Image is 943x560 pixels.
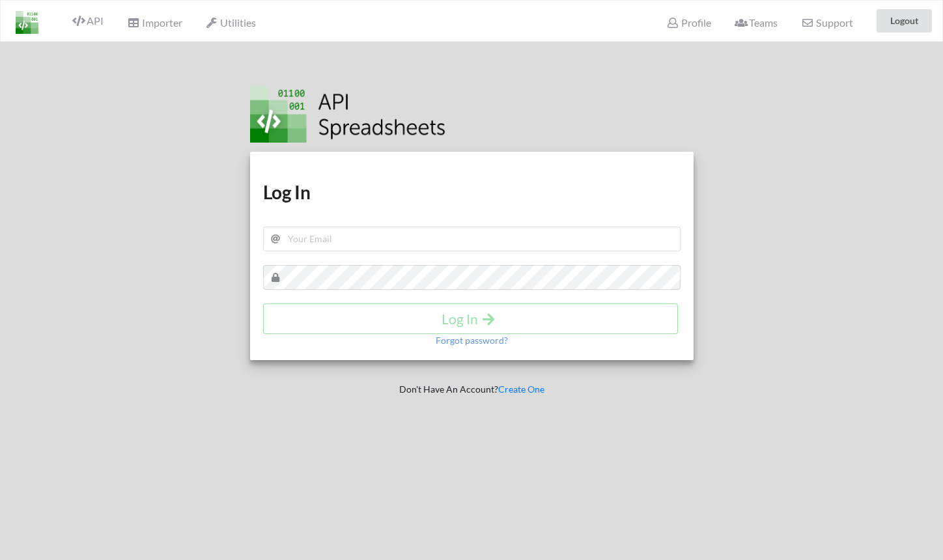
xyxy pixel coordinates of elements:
span: Importer [127,16,182,29]
span: API [72,14,104,27]
h1: Log In [263,180,681,204]
p: Don't Have An Account? [241,383,703,396]
span: Profile [666,16,711,29]
input: Your Email [263,227,681,251]
p: Forgot password? [436,334,508,347]
img: Logo.png [250,86,445,143]
span: Utilities [206,16,256,29]
img: LogoIcon.png [16,11,38,34]
span: Support [801,18,852,28]
button: Logout [877,9,932,33]
span: Teams [735,16,778,29]
a: Create One [498,384,544,395]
